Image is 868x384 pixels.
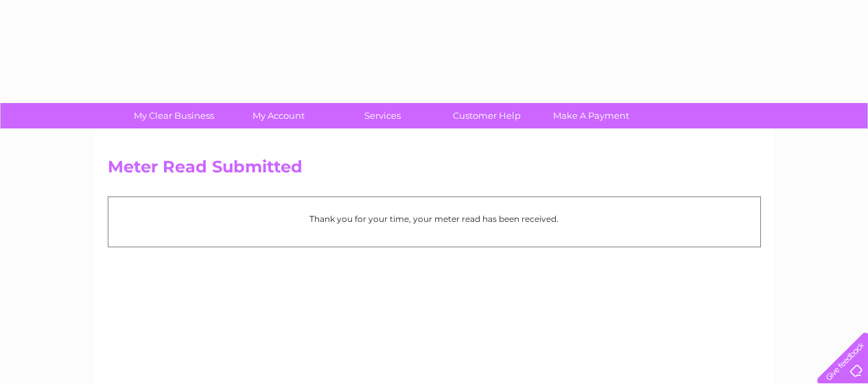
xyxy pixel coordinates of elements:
h2: Meter Read Submitted [108,157,761,183]
p: Thank you for your time, your meter read has been received. [115,212,753,225]
a: Services [326,103,439,128]
a: Customer Help [430,103,543,128]
a: My Clear Business [117,103,231,128]
a: Make A Payment [535,103,648,128]
a: My Account [222,103,335,128]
